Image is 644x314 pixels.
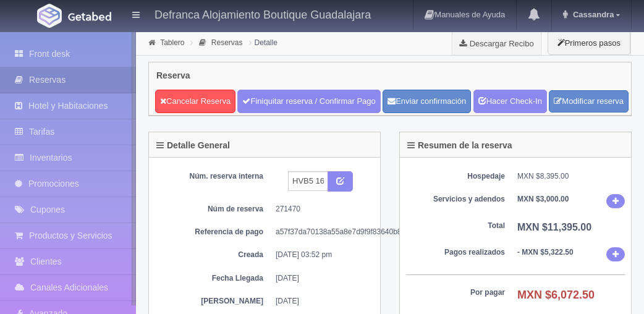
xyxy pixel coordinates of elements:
[406,171,505,182] dt: Hospedaje
[164,273,263,284] dt: Fecha Llegada
[570,10,614,19] span: Cassandra
[473,90,547,113] a: Hacer Check-In
[383,90,471,113] button: Enviar confirmación
[164,171,263,182] dt: Núm. reserva interna
[548,31,630,55] button: Primeros pasos
[164,204,263,214] dt: Núm de reserva
[407,141,512,150] h4: Resumen de la reserva
[517,171,625,182] dd: MXN $8,395.00
[276,227,365,237] dd: a57f37da70138a55a8e7d9f9f83640b8d2752a07
[517,248,574,257] b: - MXN $5,322.50
[276,296,365,307] dd: [DATE]
[406,194,505,205] dt: Servicios y adendos
[517,195,569,203] b: MXN $3,000.00
[155,6,371,22] h4: Defranca Alojamiento Boutique Guadalajara
[160,38,184,47] a: Tablero
[156,71,190,80] h4: Reserva
[164,250,263,260] dt: Creada
[68,12,111,21] img: Getabed
[164,227,263,237] dt: Referencia de pago
[276,204,365,214] dd: 271470
[406,287,505,298] dt: Por pagar
[37,4,62,28] img: Getabed
[276,273,365,284] dd: [DATE]
[452,31,541,56] a: Descargar Recibo
[276,250,365,260] dd: [DATE] 03:52 pm
[246,36,281,48] li: Detalle
[155,90,235,113] a: Cancelar Reserva
[406,221,505,231] dt: Total
[164,296,263,307] dt: [PERSON_NAME]
[406,247,505,258] dt: Pagos realizados
[517,222,591,232] b: MXN $11,395.00
[156,141,230,150] h4: Detalle General
[237,90,380,113] a: Finiquitar reserva / Confirmar Pago
[211,38,243,47] a: Reservas
[549,90,629,113] a: Modificar reserva
[517,289,595,301] b: MXN $6,072.50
